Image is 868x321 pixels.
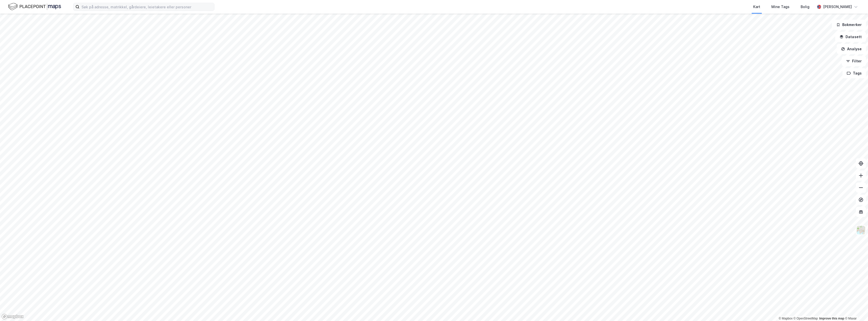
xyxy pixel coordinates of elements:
img: Z [856,225,866,235]
button: Tags [843,68,866,78]
img: logo.f888ab2527a4732fd821a326f86c7f29.svg [8,2,61,11]
a: Mapbox [779,317,793,320]
a: OpenStreetMap [794,317,818,320]
button: Analyse [837,44,866,54]
iframe: Chat Widget [843,297,868,321]
div: [PERSON_NAME] [823,4,852,10]
div: Mine Tags [771,4,790,10]
a: Improve this map [819,317,844,320]
a: Mapbox homepage [2,314,24,319]
div: Bolig [801,4,809,10]
button: Filter [842,56,866,66]
button: Bokmerker [832,20,866,30]
div: Kart [753,4,760,10]
input: Søk på adresse, matrikkel, gårdeiere, leietakere eller personer [79,3,214,11]
button: Datasett [835,32,866,42]
div: Kontrollprogram for chat [843,297,868,321]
